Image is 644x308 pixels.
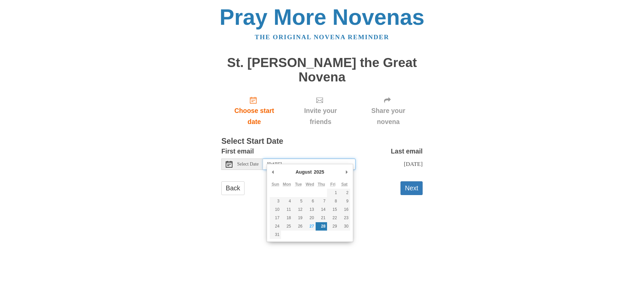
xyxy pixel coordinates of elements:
a: Choose start date [221,91,287,131]
button: 20 [304,214,316,222]
span: [DATE] [404,161,423,167]
button: 2 [339,189,350,197]
button: 18 [281,214,292,222]
a: The original novena reminder [255,34,389,41]
button: 24 [270,222,281,231]
button: 11 [281,205,292,214]
button: 28 [316,222,327,231]
button: 23 [339,214,350,222]
span: Invite your friends [294,105,347,127]
span: Select Date [237,162,259,167]
button: 13 [304,205,316,214]
div: August [294,167,313,177]
button: 27 [304,222,316,231]
button: Previous Month [270,167,276,177]
h3: Select Start Date [221,137,423,146]
label: Last email [391,146,423,157]
button: 19 [293,214,304,222]
button: 3 [270,197,281,205]
abbr: Tuesday [295,182,302,187]
abbr: Thursday [318,182,325,187]
abbr: Saturday [341,182,347,187]
button: 15 [327,205,338,214]
button: 10 [270,205,281,214]
abbr: Sunday [272,182,279,187]
a: Back [221,181,245,195]
input: Use the arrow keys to pick a date [263,159,356,170]
button: 26 [293,222,304,231]
button: 21 [316,214,327,222]
a: Pray More Novenas [220,5,425,29]
button: 5 [293,197,304,205]
button: 1 [327,189,338,197]
button: 29 [327,222,338,231]
button: 14 [316,205,327,214]
button: 22 [327,214,338,222]
button: 31 [270,231,281,239]
button: 30 [339,222,350,231]
button: 8 [327,197,338,205]
button: Next [400,181,423,195]
button: 7 [316,197,327,205]
span: Share your novena [361,105,416,127]
button: 17 [270,214,281,222]
button: 16 [339,205,350,214]
button: 4 [281,197,292,205]
span: Choose start date [228,105,280,127]
abbr: Friday [330,182,335,187]
div: Click "Next" to confirm your start date first. [287,91,354,131]
h1: St. [PERSON_NAME] the Great Novena [221,56,423,84]
abbr: Wednesday [306,182,314,187]
button: 12 [293,205,304,214]
button: 6 [304,197,316,205]
label: First email [221,146,254,157]
div: Click "Next" to confirm your start date first. [354,91,423,131]
button: 9 [339,197,350,205]
div: 2025 [313,167,325,177]
button: 25 [281,222,292,231]
abbr: Monday [283,182,291,187]
button: Next Month [343,167,350,177]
